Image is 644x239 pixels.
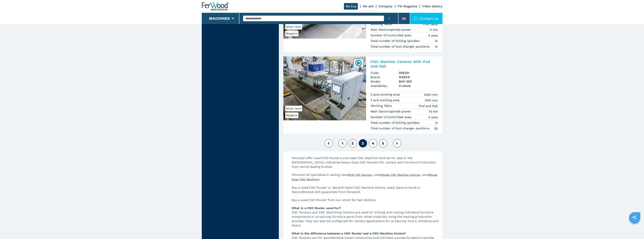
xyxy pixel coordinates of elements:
[429,28,438,32] em: 11 KW
[434,126,438,131] em: 38
[429,109,438,114] em: 15 KW
[371,93,401,97] p: X axis working area
[423,22,438,26] em: Flat table
[288,198,442,206] p: Buy a used CNC Router from our stock for fast delivery.
[292,206,341,210] strong: What is a CNC Router used for?
[371,84,399,88] span: Availability:
[399,75,438,79] h3: WEEKE
[288,206,442,231] p: CNC Routers and CNC Machining Centres are used for drilling and routing individual furniture comp...
[338,139,347,147] button: 1
[414,17,418,20] img: Contact us
[371,121,421,125] p: Total number of drilling spindles
[428,115,438,119] em: 4 axes
[371,22,393,26] p: Working Table
[435,45,438,49] em: 14
[342,141,343,146] span: 1
[399,71,438,75] h3: 006351
[371,98,401,102] p: Y axis working area
[292,232,406,235] strong: What is the difference between a CNC Router and a CNC Machine Centre?
[283,56,442,134] a: CNC Machine Centres With Pod And Rail WEEKE BHC 500BargainsShow room006351CNC Machine Centres Wit...
[371,109,412,114] p: Main Electrospindle power
[435,39,438,43] em: 10
[422,5,442,8] a: Video Gallery
[419,104,438,108] em: Pod and Rail
[351,141,354,146] span: 2
[379,5,393,8] a: Company
[363,5,374,8] a: We sell
[424,93,438,97] em: 4250 mm
[349,139,357,147] button: 2
[371,33,412,37] p: Number of controlled axes
[371,45,431,49] p: Total number of tool changer positions
[382,141,384,146] span: 5
[285,24,302,30] span: Show room
[379,139,387,147] button: 5
[285,31,298,36] span: Bargains
[288,173,442,185] p: Ferwood UK specialise in selling used , used , used s.
[371,115,412,119] p: Number of controlled axes
[428,33,438,38] em: 4 axes
[435,121,438,125] em: 31
[285,112,298,118] span: Bargains
[362,141,364,146] span: 3
[371,71,399,75] span: Code:
[425,98,438,102] em: 1250 mm
[381,173,420,176] a: Weeke CNC Machine Centres
[348,173,372,176] a: SCM CNC Routers
[399,84,438,88] span: in stock
[355,59,362,67] img: 006351
[630,213,639,222] a: sharethis
[369,139,377,147] button: 4
[410,13,442,24] div: Contact us
[209,16,230,21] button: Machines
[371,28,412,32] p: Main Electrospindle power
[371,39,421,43] p: Total number of drilling spindles
[371,75,399,79] span: Brand:
[285,106,302,111] span: Show room
[371,104,393,108] p: Working Table
[288,185,442,198] p: Buy a Used CNC Router or Second-Hand CNC Machine Centre, Used, Second Hand or Reconditioned with ...
[283,56,366,120] img: CNC Machine Centres With Pod And Rail WEEKE BHC 500
[372,141,374,146] span: 4
[384,13,394,24] button: submit-button
[202,2,229,11] img: Ferwood
[371,126,431,131] p: Total number of tool changer positions
[371,79,399,84] span: Model:
[371,59,438,68] h2: CNC Machine Centres With Pod And Rail
[399,79,438,84] h3: BHC 500
[628,222,641,236] iframe: Chat
[359,139,367,147] button: 3
[397,5,417,8] a: FW Magazine
[288,156,442,173] p: Ferwood offer used CNC Routers and used CNC Machine Centres for sale in the [GEOGRAPHIC_DATA]. In...
[344,3,358,10] a: We buy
